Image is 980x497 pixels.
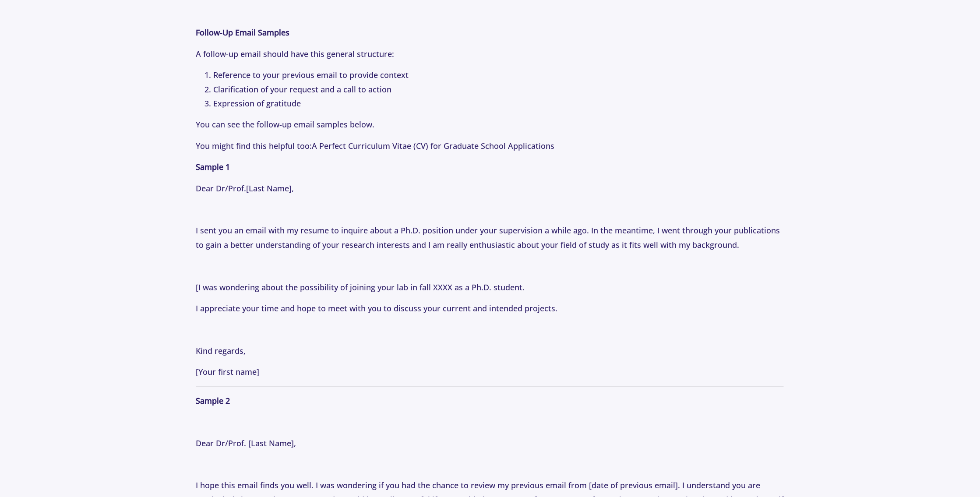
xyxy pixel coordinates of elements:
p: [Your first name] [196,365,784,379]
strong: Follow-Up Email Samples [196,27,290,38]
p: A follow-up email should have this general structure: [196,47,784,61]
a: A Perfect Curriculum Vitae (CV) for Graduate School Applications [312,141,555,151]
span: [Last Name] [247,183,292,194]
li: Expression of gratitude [214,96,784,110]
p: Dear Dr/Prof. [Last Name], [196,436,784,450]
strong: Sample 1 [196,162,230,172]
a: [ [196,282,199,293]
p: You might find this helpful too: [196,139,784,153]
p: Kind regards, [196,344,784,358]
li: Clarification of your request and a call to action [214,82,784,96]
li: Reference to your previous email to provide context [214,68,784,82]
p: I appreciate your time and hope to meet with you to discuss your current and intended projects. [196,301,784,315]
p: I sent you an email with my resume to inquire about a Ph.D. position under your supervision a whi... [196,223,784,252]
strong: Sample 2 [196,395,230,406]
p: You can see the follow-up email samples below. [196,117,784,131]
p: Dear Dr/Prof. , [196,181,784,195]
p: I was wondering about the possibility of joining your lab in fall XXXX as a Ph.D. student. [196,280,784,294]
